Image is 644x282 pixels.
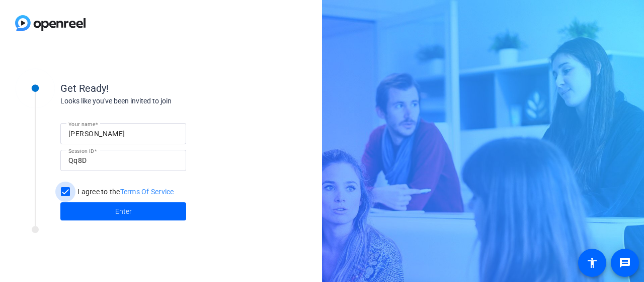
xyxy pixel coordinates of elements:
label: I agree to the [75,187,174,197]
button: Enter [60,202,186,220]
mat-label: Session ID [68,148,94,154]
mat-icon: message [619,257,631,269]
div: Get Ready! [60,81,262,96]
mat-icon: accessibility [586,257,598,269]
mat-label: Your name [68,121,95,127]
span: Enter [115,206,132,217]
div: Looks like you've been invited to join [60,96,262,106]
a: Terms Of Service [120,188,174,196]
